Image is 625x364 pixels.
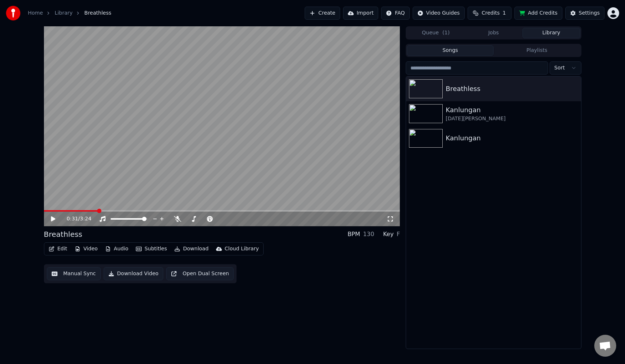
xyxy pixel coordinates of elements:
[28,10,43,17] a: Home
[84,10,111,17] span: Breathless
[481,10,499,17] span: Credits
[446,133,578,143] div: Kanlungan
[46,244,70,254] button: Edit
[67,215,78,223] span: 0:31
[381,7,409,20] button: FAQ
[446,105,578,115] div: Kanlungan
[72,244,101,254] button: Video
[579,10,600,17] div: Settings
[80,215,91,223] span: 3:24
[565,7,604,20] button: Settings
[494,45,580,56] button: Playlists
[102,244,131,254] button: Audio
[594,335,616,357] div: Open chat
[55,10,72,17] a: Library
[104,267,163,280] button: Download Video
[514,7,562,20] button: Add Credits
[413,7,465,20] button: Video Guides
[47,267,101,280] button: Manual Sync
[397,230,400,239] div: F
[554,64,565,72] span: Sort
[225,245,259,253] div: Cloud Library
[522,28,580,38] button: Library
[44,229,82,239] div: Breathless
[442,29,450,37] span: ( 1 )
[446,115,578,122] div: [DATE][PERSON_NAME]
[347,230,360,239] div: BPM
[383,230,394,239] div: Key
[468,7,511,20] button: Credits1
[305,7,340,20] button: Create
[133,244,170,254] button: Subtitles
[503,10,506,17] span: 1
[407,45,494,56] button: Songs
[407,28,465,38] button: Queue
[6,6,21,20] img: youka
[166,267,234,280] button: Open Dual Screen
[171,244,212,254] button: Download
[28,10,111,17] nav: breadcrumb
[446,84,578,94] div: Breathless
[343,7,378,20] button: Import
[465,28,522,38] button: Jobs
[67,215,84,223] div: /
[363,230,375,239] div: 130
